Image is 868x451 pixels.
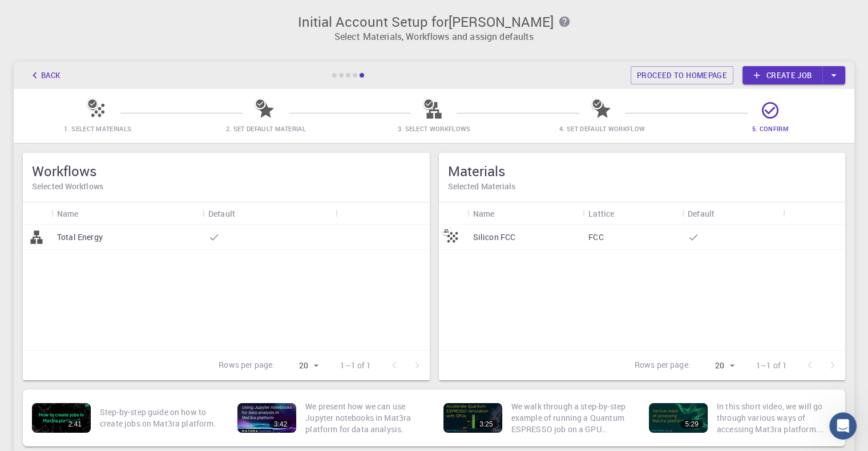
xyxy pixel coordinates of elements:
p: Silicon FCC [473,231,516,243]
div: Default [688,202,714,225]
a: 5:29In this short video, we will go through various ways of accessing Mat3ra platform. There are ... [644,394,841,442]
button: Back [23,66,66,84]
p: FCC [588,231,603,243]
div: 20 [279,357,322,374]
div: Default [682,202,783,225]
div: Lattice [583,202,682,225]
span: 2. Set Default Material [226,124,306,133]
h5: Workflows [32,162,421,180]
a: 3:42We present how we can use Jupyter notebooks in Mat3ra platform for data analysis. [233,394,429,442]
p: Select Materials, Workflows and assign defaults [21,30,847,43]
div: Icon [23,202,51,225]
a: Proceed to homepage [631,66,733,84]
p: In this short video, we will go through various ways of accessing Mat3ra platform. There are thre... [717,401,836,435]
p: Step-by-step guide on how to create jobs on Mat3ra platform. [100,407,219,429]
span: 1. Select Materials [64,124,131,133]
div: Default [203,202,336,225]
a: 3:25We walk through a step-by-step example of running a Quantum ESPRESSO job on a GPU enabled nod... [439,394,635,442]
p: Rows per page: [635,359,691,372]
h6: Selected Workflows [32,180,421,193]
button: Sort [494,204,512,222]
span: 3. Select Workflows [397,124,470,133]
div: 2:41 [64,420,86,428]
div: Icon [439,202,467,225]
div: 20 [695,357,738,374]
h5: Materials [448,162,837,180]
span: Support [23,8,64,18]
button: Sort [714,204,733,222]
div: Name [51,202,203,225]
button: Sort [235,204,253,222]
div: 3:42 [269,420,292,428]
span: 4. Set Default Workflow [559,124,645,133]
iframe: Intercom live chat [829,412,857,440]
p: 1–1 of 1 [340,360,371,371]
p: Total Energy [57,231,103,243]
p: 1–1 of 1 [756,360,787,371]
h3: Initial Account Setup for [PERSON_NAME] [21,14,847,30]
div: Lattice [588,202,614,225]
div: 3:25 [475,420,497,428]
button: Sort [614,204,632,222]
div: Name [473,202,495,225]
p: Rows per page: [219,359,274,372]
span: 5. Confirm [752,124,789,133]
p: We walk through a step-by-step example of running a Quantum ESPRESSO job on a GPU enabled node. W... [511,401,631,435]
a: Create job [742,66,822,84]
div: 5:29 [680,420,703,428]
h6: Selected Materials [448,180,837,193]
a: 2:41Step-by-step guide on how to create jobs on Mat3ra platform. [27,394,224,442]
div: Name [57,202,79,225]
div: Name [467,202,583,225]
div: Default [208,202,235,225]
button: Sort [79,204,97,222]
p: We present how we can use Jupyter notebooks in Mat3ra platform for data analysis. [305,401,425,435]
